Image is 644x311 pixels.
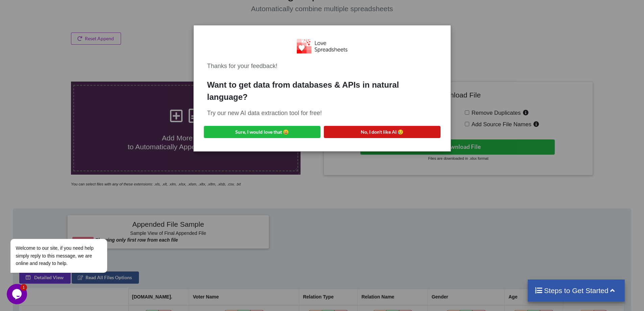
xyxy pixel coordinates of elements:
button: Sure, I would love that 😀 [204,126,320,138]
div: Want to get data from databases & APIs in natural language? [207,79,437,103]
iframe: chat widget [7,178,128,281]
div: Thanks for your feedback! [207,62,437,71]
iframe: chat widget [7,284,28,304]
h4: Steps to Get Started [534,286,618,295]
div: Try our new AI data extraction tool for free! [207,109,437,118]
img: Logo.png [297,39,348,53]
button: No, I don't like AI 😥 [324,126,440,138]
